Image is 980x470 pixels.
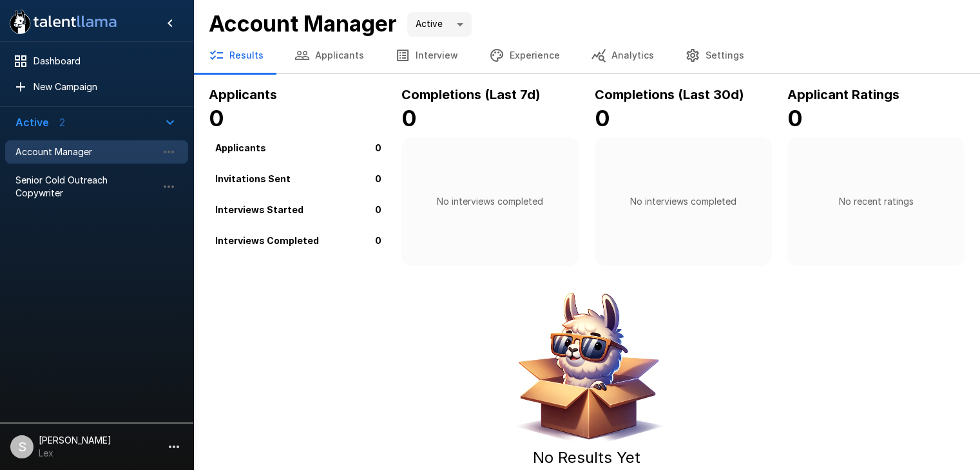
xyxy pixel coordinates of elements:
[209,105,224,131] b: 0
[407,12,472,37] div: Active
[193,37,279,73] button: Results
[595,105,610,131] b: 0
[401,87,541,102] b: Completions (Last 7d)
[380,37,474,73] button: Interview
[375,171,381,185] p: 0
[575,37,669,73] button: Analytics
[787,105,803,131] b: 0
[506,287,668,447] img: Animated document
[669,37,760,73] button: Settings
[595,87,744,102] b: Completions (Last 30d)
[375,202,381,216] p: 0
[209,87,277,102] b: Applicants
[437,195,543,208] p: No interviews completed
[787,87,899,102] b: Applicant Ratings
[375,140,381,154] p: 0
[533,447,640,468] h5: No Results Yet
[401,105,417,131] b: 0
[279,37,380,73] button: Applicants
[474,37,575,73] button: Experience
[630,195,736,208] p: No interviews completed
[209,10,397,37] b: Account Manager
[375,233,381,247] p: 0
[838,195,913,208] p: No recent ratings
